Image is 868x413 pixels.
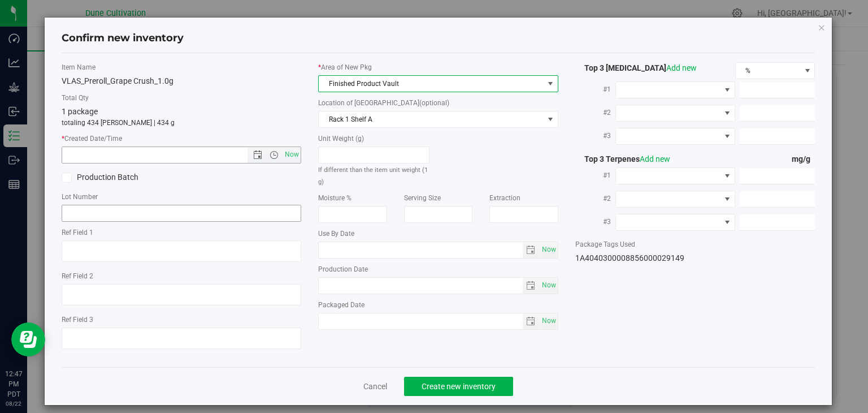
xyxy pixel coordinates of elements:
label: Production Batch [62,171,173,183]
span: Finished Product Vault [319,76,544,92]
label: Total Qty [62,93,302,103]
div: VLAS_Preroll_Grape Crush_1.0g [62,75,302,87]
span: mg/g [792,154,815,164]
label: Created Date/Time [62,134,302,144]
span: select [539,242,558,258]
label: Use By Date [318,229,558,239]
label: Moisture % [318,193,387,203]
span: Set Current date [539,313,558,329]
span: select [523,313,539,329]
div: 1A4040300008856000029149 [575,252,815,264]
iframe: Resource center [11,322,45,356]
a: Add new [640,154,670,164]
span: select [539,313,558,329]
label: #3 [575,212,615,232]
span: % [736,63,801,79]
small: If different than the item unit weight (1 g) [318,166,428,186]
label: Ref Field 3 [62,315,302,325]
label: Location of [GEOGRAPHIC_DATA] [318,98,558,108]
h4: Confirm new inventory [62,31,184,46]
label: Production Date [318,264,558,274]
label: #3 [575,126,615,146]
label: Packaged Date [318,300,558,310]
span: Set Current date [283,147,302,163]
span: Open the time view [264,150,284,160]
span: (optional) [419,99,449,107]
label: Ref Field 1 [62,227,302,238]
label: Extraction [489,193,558,203]
span: Set Current date [539,277,558,294]
button: Create new inventory [404,377,513,396]
label: Lot Number [62,192,302,202]
span: select [523,278,539,294]
span: select [523,242,539,258]
span: Set Current date [539,242,558,258]
label: Ref Field 2 [62,271,302,281]
label: #1 [575,79,615,100]
span: Top 3 Terpenes [575,154,670,164]
label: #1 [575,165,615,186]
p: totaling 434 [PERSON_NAME] | 434 g [62,118,302,128]
span: Rack 1 Shelf A [319,111,544,127]
label: Serving Size [404,193,473,203]
span: Top 3 [MEDICAL_DATA] [575,63,697,72]
label: Item Name [62,62,302,72]
span: Open the date view [248,150,267,160]
label: Area of New Pkg [318,62,558,72]
label: Unit Weight (g) [318,134,429,144]
span: select [544,111,558,127]
label: Package Tags Used [575,239,815,249]
label: #2 [575,102,615,123]
a: Add new [666,63,697,72]
label: #2 [575,188,615,209]
a: Cancel [363,381,387,392]
span: select [539,278,558,294]
span: 1 package [62,107,98,116]
span: Create new inventory [422,382,496,391]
